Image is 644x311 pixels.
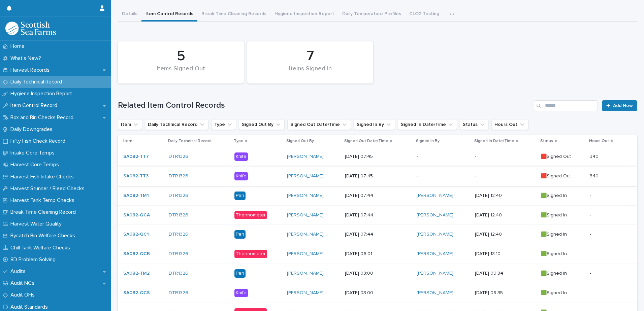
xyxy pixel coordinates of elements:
p: [DATE] 07:45 [345,173,411,179]
p: - [417,173,469,179]
div: Knife [234,289,248,297]
p: [DATE] 09:34 [475,271,536,276]
tr: SA082-QCA DTR1326 Thermometer[PERSON_NAME] [DATE] 07:44[PERSON_NAME] [DATE] 12:40🟩Signed In-- [118,205,637,225]
div: Pen [234,192,246,200]
div: 5 [129,48,232,65]
span: Add New [613,103,633,108]
p: 🟥Signed Out [541,154,584,160]
a: [PERSON_NAME] [287,173,324,179]
a: [PERSON_NAME] [417,193,453,199]
a: SA082-QCS [123,290,150,296]
a: DTR1326 [169,173,188,179]
p: 🟥Signed Out [541,173,584,179]
p: Hygiene Inspection Report [8,91,77,97]
p: [DATE] 12:40 [475,212,536,218]
p: - [590,211,592,218]
p: - [475,173,536,179]
tr: SA082-QCB DTR1326 Thermometer[PERSON_NAME] [DATE] 06:01[PERSON_NAME] [DATE] 13:10🟩Signed In-- [118,244,637,264]
p: [DATE] 03:00 [345,290,411,296]
a: DTR1326 [169,271,188,276]
p: Break Time Cleaning Record [8,209,81,215]
p: Daily Technical Record [8,79,67,85]
p: 340 [590,152,600,160]
button: CLO2 Testing [405,7,443,22]
p: Hours Out [589,137,609,145]
button: Hygiene Inspection Report [270,7,338,22]
button: Signed In Date/Time [398,119,457,130]
p: [DATE] 12:40 [475,193,536,199]
div: Items Signed In [259,65,362,79]
p: Signed Out Date/Time [344,137,388,145]
p: Intake Core Temps [8,150,60,156]
p: [DATE] 12:40 [475,232,536,237]
tr: SA082-TT7 DTR1326 Knife[PERSON_NAME] [DATE] 07:45--🟥Signed Out340340 [118,147,637,167]
button: Signed Out By [239,119,285,130]
a: SA082-TT7 [123,154,149,160]
p: 🟩Signed In [541,232,584,237]
p: [DATE] 06:01 [345,251,411,257]
div: Pen [234,230,246,239]
p: [DATE] 09:35 [475,290,536,296]
p: 🟩Signed In [541,251,584,257]
a: [PERSON_NAME] [417,212,453,218]
button: Hours Out [491,119,528,130]
p: Harvest Core Temps [8,162,64,168]
p: Harvest Records [8,67,55,73]
p: Daily Downgrades [8,126,58,133]
p: [DATE] 07:45 [345,154,411,160]
p: Signed In Date/Time [474,137,514,145]
a: SA082-QC1 [123,232,149,237]
a: DTR1326 [169,290,188,296]
p: [DATE] 07:44 [345,232,411,237]
a: DTR1326 [169,154,188,160]
button: Signed Out Date/Time [287,119,351,130]
p: Box and Bin Checks Record [8,114,79,121]
input: Search [534,100,598,111]
tr: SA082-QC1 DTR1326 Pen[PERSON_NAME] [DATE] 07:44[PERSON_NAME] [DATE] 12:40🟩Signed In-- [118,225,637,244]
p: Bycatch Bin Welfare Checks [8,233,80,239]
p: What's New? [8,55,46,62]
p: 340 [590,172,600,179]
p: Audit Standards [8,304,53,310]
p: - [590,289,592,296]
button: Details [118,7,141,22]
a: DTR1326 [169,193,188,199]
p: Harvest Stunner / Bleed Checks [8,185,90,192]
p: Audit NCs [8,280,40,286]
p: 8D Problem Solving [8,256,61,263]
p: - [475,154,536,160]
a: Add New [602,100,637,111]
a: [PERSON_NAME] [287,193,324,199]
a: [PERSON_NAME] [287,290,324,296]
div: Thermometer [234,211,267,219]
div: Items Signed Out [129,65,232,79]
p: - [590,192,592,199]
a: [PERSON_NAME] [287,212,324,218]
p: Item Control Record [8,102,63,109]
p: Home [8,43,30,49]
p: 🟩Signed In [541,193,584,199]
a: DTR1326 [169,232,188,237]
p: Daily Technical Record [168,137,212,145]
p: [DATE] 07:44 [345,193,411,199]
a: SA082-TT3 [123,173,149,179]
p: [DATE] 13:10 [475,251,536,257]
p: Chill Tank Welfare Checks [8,245,75,251]
button: Break Time Cleaning Records [197,7,270,22]
p: Item [123,137,132,145]
img: mMrefqRFQpe26GRNOUkG [5,22,56,35]
p: Audits [8,268,31,275]
p: Signed Out By [286,137,314,145]
p: Fifty Fish Check Record [8,138,71,144]
tr: SA082-TM1 DTR1326 Pen[PERSON_NAME] [DATE] 07:44[PERSON_NAME] [DATE] 12:40🟩Signed In-- [118,186,637,205]
button: Item Control Records [141,7,197,22]
button: Daily Technical Record [145,119,208,130]
a: [PERSON_NAME] [417,290,453,296]
p: Harvest Fish Intake Checks [8,174,79,180]
button: Signed In By [354,119,395,130]
button: Type [211,119,236,130]
tr: SA082-TM2 DTR1326 Pen[PERSON_NAME] [DATE] 03:00[PERSON_NAME] [DATE] 09:34🟩Signed In-- [118,264,637,283]
a: SA082-TM1 [123,193,149,199]
a: [PERSON_NAME] [287,232,324,237]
